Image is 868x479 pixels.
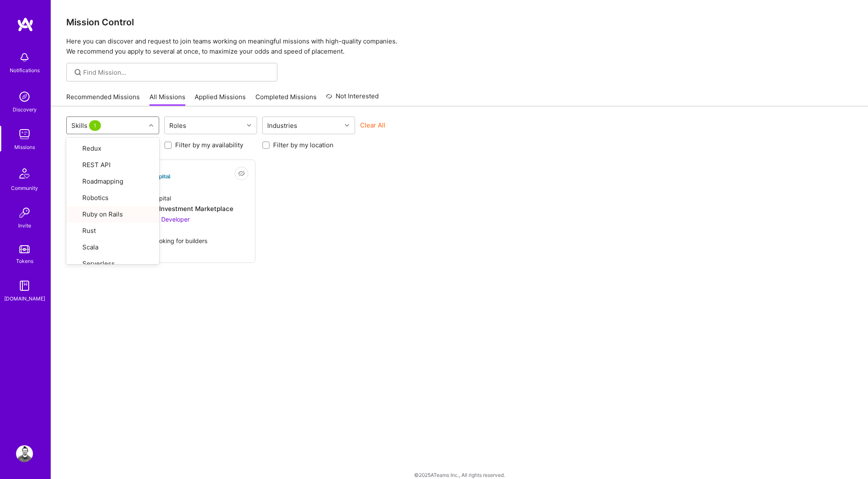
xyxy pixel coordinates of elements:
i: icon SearchGrey [73,68,83,77]
div: Community [11,184,38,192]
img: Invite [16,204,33,221]
label: Filter by my availability [175,141,243,149]
img: teamwork [16,126,33,143]
a: All Missions [149,92,185,106]
div: Discovery [13,105,37,114]
img: discovery [16,88,33,105]
div: Serverless [71,259,154,269]
a: Completed Missions [255,92,317,106]
div: Industries [265,119,299,132]
img: bell [16,49,33,66]
div: Rust [71,226,154,236]
div: Notifications [10,66,40,75]
i: icon Chevron [149,123,153,127]
img: logo [17,17,34,32]
a: Company LogoiCapitalBuilding an Alternative Investment MarketplaceFull-Stack Developer Actively l... [73,167,248,256]
img: guide book [16,277,33,294]
div: REST API [71,160,154,170]
div: Robotics [71,193,154,203]
div: Redux [71,144,154,154]
img: Company Logo [151,167,171,187]
div: Scala [71,243,154,252]
div: Missions [14,143,35,152]
div: Roles [167,119,188,132]
div: Roadmapping [71,177,154,187]
p: Here you can discover and request to join teams working on meaningful missions with high-quality ... [66,36,853,57]
div: [DOMAIN_NAME] [4,294,45,303]
a: Applied Missions [195,92,246,106]
i: icon EyeClosed [238,170,245,177]
button: Clear All [360,121,385,130]
h3: Mission Control [66,17,853,27]
i: icon Chevron [247,123,251,127]
a: Recommended Missions [66,92,140,106]
img: tokens [19,245,30,253]
div: Building an Alternative Investment Marketplace [88,204,233,213]
label: Filter by my location [273,141,334,149]
img: User Avatar [16,445,33,462]
i: icon Chevron [345,123,349,127]
div: Skills [69,119,105,132]
div: Invite [18,221,31,230]
div: Ruby on Rails [71,210,154,219]
div: Tokens [16,257,33,265]
a: Not Interested [326,91,379,106]
span: Full-Stack Developer [132,216,190,223]
input: Find Mission... [83,68,271,77]
img: Community [14,163,35,184]
div: iCapital [150,194,171,203]
span: Actively looking for builders [131,236,207,245]
a: User Avatar [14,445,35,462]
span: 1 [89,120,101,131]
